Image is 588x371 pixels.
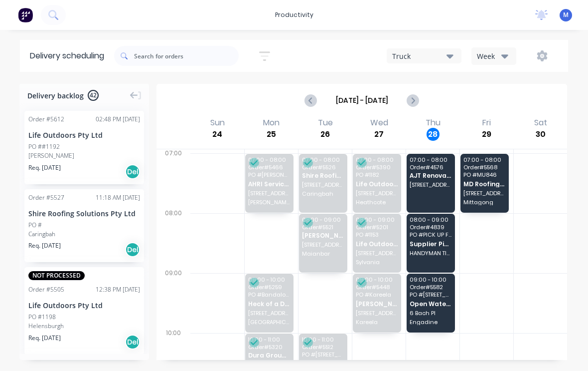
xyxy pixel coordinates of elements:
button: Week [471,47,516,65]
span: [STREET_ADDRESS][PERSON_NAME] [302,242,344,248]
div: 08:00 [156,207,190,267]
div: Mon [260,118,283,128]
div: PO # [28,221,42,230]
span: Order # 5201 [356,224,398,230]
span: 08:00 - 09:00 [356,217,398,223]
span: PO # [PERSON_NAME] [248,172,291,178]
span: Open Water Construction Pty Ltd [410,301,452,307]
div: Del [125,242,140,257]
div: 24 [211,128,224,141]
div: Order # 5527 [28,193,64,202]
div: Sun [207,118,228,128]
span: Life Outdoors Pty Ltd [356,181,398,187]
span: AJT Renovations Pty Ltd [410,172,452,179]
span: [PERSON_NAME] Building Services [302,232,344,239]
span: Req. [DATE] [28,241,61,250]
span: NOT PROCESSED [28,271,85,280]
span: Engadine [410,319,452,325]
div: 30 [534,128,547,141]
span: Order # 5568 [463,164,506,170]
span: [STREET_ADDRESS][PERSON_NAME] [356,250,398,256]
span: Order # 5521 [302,224,344,230]
div: 02:48 PM [DATE] [96,115,140,124]
span: [STREET_ADDRESS] [302,182,344,188]
div: Order # 5612 [28,115,64,124]
span: Order # 5390 [356,164,398,170]
span: Order # 5512 [302,344,344,350]
div: 29 [480,128,493,141]
div: Thu [423,118,443,128]
div: 26 [319,128,332,141]
span: 08:00 - 09:00 [302,217,344,223]
span: PO # MU846 [463,172,506,178]
div: Shire Roofing Solutions Pty Ltd [28,208,140,219]
span: Sylvania [356,259,398,265]
div: 09:00 [156,267,190,327]
span: 07:00 - 08:00 [463,157,506,163]
div: 28 [427,128,440,141]
span: Heck of a Deck [248,301,291,307]
div: Order # 5505 [28,285,64,294]
span: 42 [88,90,99,101]
input: Search for orders [134,46,239,66]
span: Kareela [356,319,398,325]
span: Heathcote [356,199,398,205]
div: [PERSON_NAME] [28,151,140,160]
span: MD Roofing NSW Pty Ltd [463,181,506,187]
span: [GEOGRAPHIC_DATA] [248,319,291,325]
span: [PERSON_NAME] [356,301,398,307]
span: Order # 4839 [410,224,452,230]
span: Req. [DATE] [28,334,61,343]
span: [STREET_ADDRESS] [410,182,452,188]
div: Caringbah [28,230,140,239]
span: Shire Roofing Solutions Pty Ltd [302,172,344,179]
span: [STREET_ADDRESS][PERSON_NAME] [356,190,398,196]
span: Order # 4576 [410,164,452,170]
span: PO # Bandalong [248,292,291,298]
span: PO # PICK UP FROM HANDYMAN TIMBER [410,232,452,238]
div: Life Outdoors Pty Ltd [28,130,140,140]
span: Mittagong [463,199,506,205]
div: Fri [479,118,494,128]
span: AHRI Services [248,181,291,187]
div: Tue [315,118,336,128]
div: Sat [531,118,550,128]
span: Order # 5582 [410,284,452,290]
span: HANDYMAN TIMBER [410,250,452,256]
span: Order # 5466 [248,164,291,170]
span: PO # 1182 [356,172,398,178]
span: 07:00 - 08:00 [302,157,344,163]
span: Order # 5448 [356,284,398,290]
span: [STREET_ADDRESS] [248,190,291,196]
span: [STREET_ADDRESS] [248,310,291,316]
div: 07:00 [156,147,190,207]
div: 11:18 AM [DATE] [96,193,140,202]
span: Order # 5320 [248,344,291,350]
div: 12:38 PM [DATE] [96,285,140,294]
span: Supplier Pick Ups [410,241,452,247]
span: Life Outdoors Pty Ltd [356,241,398,247]
span: PO # [STREET_ADDRESS] [302,352,344,358]
span: [STREET_ADDRESS] [356,310,398,316]
div: Week [477,51,506,61]
span: Dura Group Pty Ltd [248,352,291,359]
span: Req. [DATE] [28,163,61,172]
span: 10:00 - 11:00 [302,337,344,343]
div: 25 [265,128,278,141]
span: 07:00 - 08:00 [248,157,291,163]
span: 6 Bach Pl [410,310,452,316]
div: Del [125,164,140,179]
div: PO ##1192 [28,142,60,151]
div: Del [125,335,140,350]
span: Maianbar [302,251,344,257]
span: PO # 1153 [356,232,398,238]
span: Order # 5526 [302,164,344,170]
span: 08:00 - 09:00 [410,217,452,223]
span: 07:00 - 08:00 [410,157,452,163]
span: [STREET_ADDRESS] [463,190,506,196]
span: PO # Kareela [356,292,398,298]
div: 27 [373,128,386,141]
div: Wed [367,118,391,128]
span: 07:00 - 08:00 [356,157,398,163]
img: Factory [18,7,33,22]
